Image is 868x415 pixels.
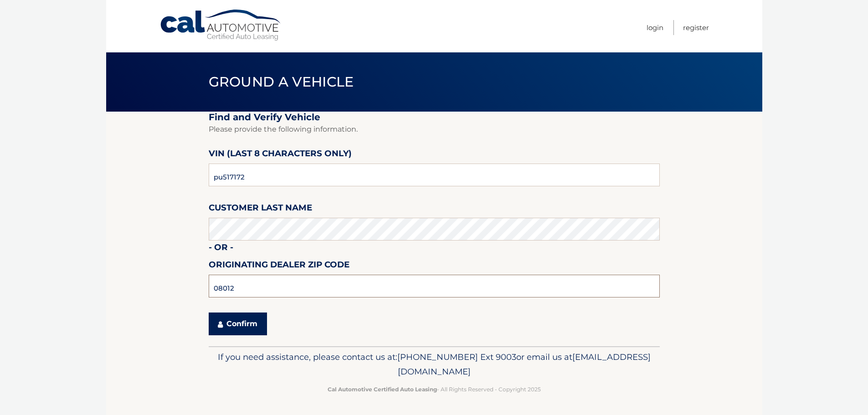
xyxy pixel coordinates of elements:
a: Login [647,20,663,35]
a: Register [683,20,709,35]
p: If you need assistance, please contact us at: or email us at [215,350,654,379]
label: - or - [209,241,233,257]
a: Cal Automotive [159,9,282,41]
label: Originating Dealer Zip Code [209,258,349,275]
span: [PHONE_NUMBER] Ext 9003 [397,352,516,362]
h2: Find and Verify Vehicle [209,112,660,123]
span: Ground a Vehicle [209,73,354,90]
strong: Cal Automotive Certified Auto Leasing [328,386,437,393]
label: VIN (last 8 characters only) [209,147,352,164]
p: - All Rights Reserved - Copyright 2025 [215,384,654,394]
label: Customer Last Name [209,201,312,218]
p: Please provide the following information. [209,123,660,136]
button: Confirm [209,313,267,335]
